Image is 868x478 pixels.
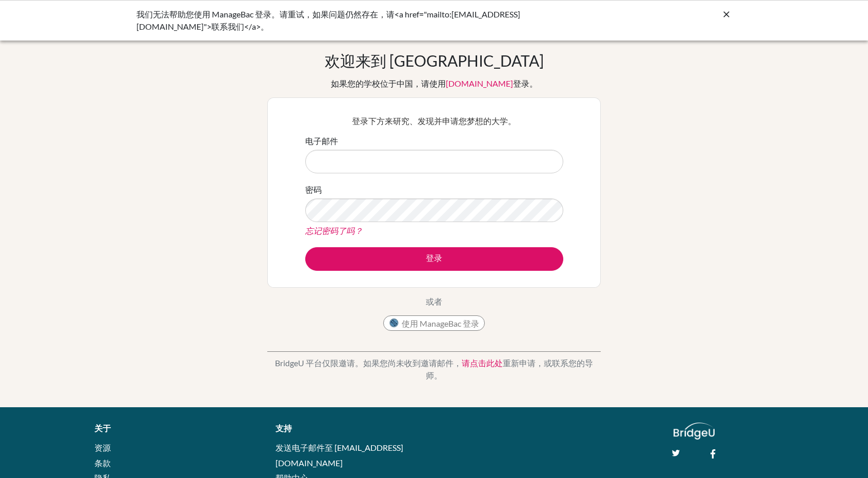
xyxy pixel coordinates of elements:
[305,226,363,235] a: 忘记密码了吗？
[383,315,485,331] button: 使用 ManageBac 登录
[352,116,516,126] font: 登录下方来研究、发现并申请您梦想的大学。
[275,443,403,468] a: 发送电子邮件至 [EMAIL_ADDRESS][DOMAIN_NAME]
[94,458,111,468] a: 条款
[513,78,538,88] font: 登录。
[674,423,715,440] img: logo_white@2x-f4f0deed5e89b7ecb1c2cc34c3e3d731f90f0f143d5ea2071677605dd97b5244.png
[426,253,442,263] font: 登录
[305,136,338,146] font: 电子邮件
[426,296,442,306] font: 或者
[305,185,322,194] font: 密码
[325,51,544,70] font: 欢迎来到 [GEOGRAPHIC_DATA]
[275,424,292,433] font: 支持
[402,318,479,328] font: 使用 ManageBac 登录
[305,247,563,271] button: 登录
[426,358,593,380] font: 重新申请，或联系您的导师。
[446,78,513,88] a: [DOMAIN_NAME]
[462,358,503,368] a: 请点击此处
[136,9,520,31] font: 我们无法帮助您使用 ManageBac 登录。请重试，如果问题仍然存在，请<a href="mailto:[EMAIL_ADDRESS][DOMAIN_NAME]">联系我们</a>。
[94,424,111,433] font: 关于
[331,78,446,88] font: 如果您的学校位于中国，请使用
[275,358,462,368] font: BridgeU 平台仅限邀请。如果您尚未收到邀请邮件，
[94,443,111,452] a: 资源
